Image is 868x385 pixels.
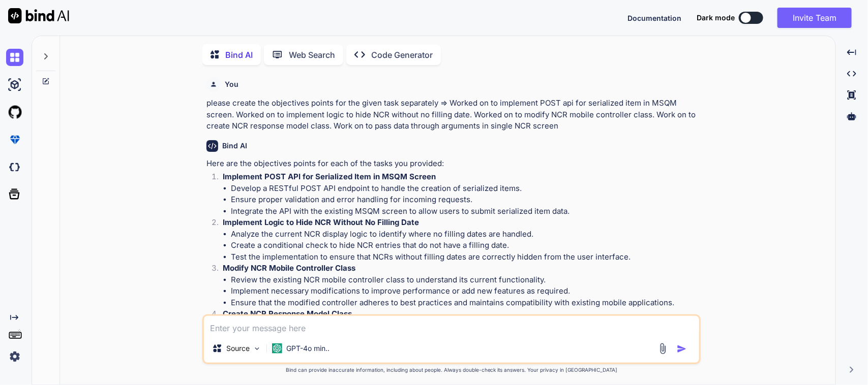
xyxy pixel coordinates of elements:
[6,104,23,121] img: githubLight
[627,13,681,23] button: Documentation
[6,76,23,93] img: ai-studio
[226,343,250,354] p: Source
[231,229,699,240] li: Analyze the current NCR display logic to identify where no filling dates are handled.
[289,49,335,61] p: Web Search
[777,8,852,28] button: Invite Team
[202,366,701,374] p: Bind can provide inaccurate information, including about people. Always double-check its answers....
[206,98,699,132] p: please create the objectives points for the given task separately => Worked on to implement POST ...
[223,172,436,181] strong: Implement POST API for Serialized Item in MSQM Screen
[627,14,681,22] span: Documentation
[6,158,23,176] img: darkCloudIdeIcon
[677,344,687,354] img: icon
[697,13,735,23] span: Dark mode
[206,158,699,170] p: Here are the objectives points for each of the tasks you provided:
[223,263,355,273] strong: Modify NCR Mobile Controller Class
[6,348,23,365] img: settings
[272,343,282,354] img: GPT-4o mini
[6,131,23,148] img: premium
[231,240,699,251] li: Create a conditional check to hide NCR entries that do not have a filling date.
[223,217,419,227] strong: Implement Logic to Hide NCR Without No Filling Date
[231,194,699,206] li: Ensure proper validation and error handling for incoming requests.
[253,344,261,353] img: Pick Models
[231,206,699,217] li: Integrate the API with the existing MSQM screen to allow users to submit serialized item data.
[231,297,699,309] li: Ensure that the modified controller adheres to best practices and maintains compatibility with ex...
[222,141,247,151] h6: Bind AI
[371,49,433,61] p: Code Generator
[286,343,330,354] p: GPT-4o min..
[6,49,23,66] img: chat
[8,8,69,23] img: Bind AI
[231,285,699,297] li: Implement necessary modifications to improve performance or add new features as required.
[231,183,699,195] li: Develop a RESTful POST API endpoint to handle the creation of serialized items.
[231,274,699,286] li: Review the existing NCR mobile controller class to understand its current functionality.
[225,49,253,61] p: Bind AI
[223,309,352,318] strong: Create NCR Response Model Class
[657,343,669,355] img: attachment
[231,251,699,263] li: Test the implementation to ensure that NCRs without filling dates are correctly hidden from the u...
[225,79,238,89] h6: You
